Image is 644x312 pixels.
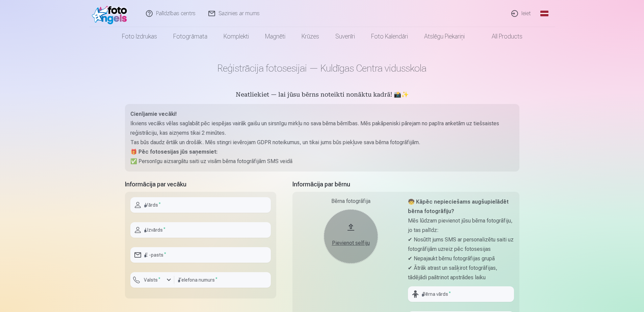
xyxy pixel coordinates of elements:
[292,180,519,189] h5: Informācija par bērnu
[408,216,514,235] p: Mēs lūdzam pievienot jūsu bērna fotogrāfiju, jo tas palīdz:
[257,27,293,46] a: Magnēti
[130,138,514,147] p: Tas būs daudz ērtāk un drošāk. Mēs stingri ievērojam GDPR noteikumus, un tikai jums būs piekļuve ...
[130,157,514,166] p: ✅ Personīgu aizsargātu saiti uz visām bērna fotogrāfijām SMS veidā
[408,254,514,263] p: ✔ Nepajaukt bērnu fotogrāfijas grupā
[125,62,519,74] h1: Reģistrācija fotosesijai — Kuldīgas Centra vidusskola
[215,27,257,46] a: Komplekti
[408,235,514,254] p: ✔ Nosūtīt jums SMS ar personalizētu saiti uz fotogrāfijām uzreiz pēc fotosesijas
[165,27,215,46] a: Fotogrāmata
[130,149,217,155] strong: 🎁 Pēc fotosesijas jūs saņemsiet:
[473,27,531,46] a: All products
[130,111,177,117] strong: Cienījamie vecāki!
[408,263,514,282] p: ✔ Ātrāk atrast un sašķirot fotogrāfijas, tādējādi paātrinot apstrādes laiku
[324,209,378,263] button: Pievienot selfiju
[114,27,165,46] a: Foto izdrukas
[408,199,509,214] strong: 🧒 Kāpēc nepieciešams augšupielādēt bērna fotogrāfiju?
[298,197,404,205] div: Bērna fotogrāfija
[327,27,363,46] a: Suvenīri
[416,27,473,46] a: Atslēgu piekariņi
[331,239,371,247] div: Pievienot selfiju
[293,27,327,46] a: Krūzes
[130,119,514,138] p: Ikviens vecāks vēlas saglabāt pēc iespējas vairāk gaišu un sirsnīgu mirkļu no sava bērna bērnības...
[125,180,276,189] h5: Informācija par vecāku
[92,3,131,24] img: /fa1
[125,90,519,100] h5: Neatliekiet — lai jūsu bērns noteikti nonāktu kadrā! 📸✨
[363,27,416,46] a: Foto kalendāri
[141,277,163,283] label: Valsts
[130,272,174,288] button: Valsts*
